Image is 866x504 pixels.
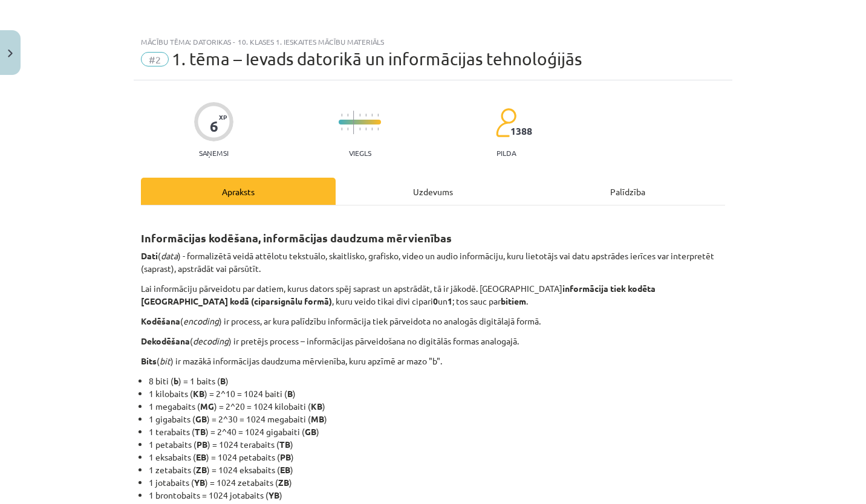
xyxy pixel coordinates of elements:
img: icon-short-line-57e1e144782c952c97e751825c79c345078a6d821885a25fce030b3d8c18986b.svg [365,114,366,117]
div: Apraksts [141,178,336,205]
img: icon-long-line-d9ea69661e0d244f92f715978eff75569469978d946b2353a9bb055b3ed8787d.svg [353,111,354,134]
p: Saņemsi [194,149,233,157]
p: ( ) ir pretējs process – informācijas pārveidošana no digitālās formas analogajā. [141,335,725,347]
p: Viegls [349,149,371,157]
em: data [161,250,178,261]
div: Uzdevums [336,178,530,205]
img: icon-short-line-57e1e144782c952c97e751825c79c345078a6d821885a25fce030b3d8c18986b.svg [347,128,348,131]
em: decoding [193,335,229,346]
p: ( ) - formalizētā veidā attēlotu tekstuālo, skaitlisko, grafisko, video un audio informāciju, kur... [141,250,725,275]
img: icon-short-line-57e1e144782c952c97e751825c79c345078a6d821885a25fce030b3d8c18986b.svg [341,114,342,117]
img: icon-short-line-57e1e144782c952c97e751825c79c345078a6d821885a25fce030b3d8c18986b.svg [341,128,342,131]
strong: KB [311,401,322,412]
strong: 0 [433,296,438,306]
img: icon-close-lesson-0947bae3869378f0d4975bcd49f059093ad1ed9edebbc8119c70593378902aed.svg [8,50,13,57]
strong: YB [194,477,205,488]
strong: B [287,388,293,399]
img: icon-short-line-57e1e144782c952c97e751825c79c345078a6d821885a25fce030b3d8c18986b.svg [359,128,360,131]
strong: Kodēšana [141,315,180,326]
img: students-c634bb4e5e11cddfef0936a35e636f08e4e9abd3cc4e673bd6f9a4125e45ecb1.svg [495,108,516,138]
p: ( ) ir mazākā informācijas daudzuma mērvienība, kuru apzīmē ar mazo "b". [141,355,725,367]
strong: Dati [141,250,158,261]
div: Palīdzība [530,178,725,205]
strong: GB [305,426,316,437]
strong: EB [280,464,290,475]
p: ( ) ir process, ar kura palīdzību informācija tiek pārveidota no analogās digitālajā formā. [141,315,725,328]
li: 1 eksabaits ( ) = 1024 petabaits ( ) [149,451,725,464]
strong: bitiem [501,296,526,306]
strong: 1 [448,296,452,306]
strong: ZB [196,464,207,475]
span: 1. tēma – Ievads datorikā un informācijas tehnoloģijās [172,49,582,69]
img: icon-short-line-57e1e144782c952c97e751825c79c345078a6d821885a25fce030b3d8c18986b.svg [347,114,348,117]
li: 8 biti ( ) = 1 baits ( ) [149,375,725,387]
p: Lai informāciju pārveidotu par datiem, kurus dators spēj saprast un apstrādāt, tā ir jākodē. [GEO... [141,282,725,308]
li: 1 kilobaits ( ) = 2^10 = 1024 baiti ( ) [149,387,725,400]
strong: Bits [141,355,157,366]
em: encoding [183,315,219,326]
img: icon-short-line-57e1e144782c952c97e751825c79c345078a6d821885a25fce030b3d8c18986b.svg [377,114,379,117]
strong: informācija tiek kodēta [GEOGRAPHIC_DATA] kodā (ciparsignālu formā) [141,283,656,306]
strong: PB [280,451,291,462]
strong: Dekodēšana [141,335,190,346]
strong: TB [195,426,206,437]
strong: GB [195,413,207,424]
li: 1 petabaits ( ) = 1024 terabaits ( ) [149,438,725,451]
img: icon-short-line-57e1e144782c952c97e751825c79c345078a6d821885a25fce030b3d8c18986b.svg [371,114,373,117]
li: 1 zetabaits ( ) = 1024 eksabaits ( ) [149,464,725,476]
strong: b [174,375,178,386]
img: icon-short-line-57e1e144782c952c97e751825c79c345078a6d821885a25fce030b3d8c18986b.svg [365,128,366,131]
li: 1 jotabaits ( ) = 1024 zetabaits ( ) [149,476,725,489]
li: 1 gigabaits ( ) = 2^30 = 1024 megabaiti ( ) [149,413,725,425]
img: icon-short-line-57e1e144782c952c97e751825c79c345078a6d821885a25fce030b3d8c18986b.svg [359,114,360,117]
span: XP [219,114,227,120]
img: icon-short-line-57e1e144782c952c97e751825c79c345078a6d821885a25fce030b3d8c18986b.svg [371,128,373,131]
strong: EB [196,451,206,462]
span: #2 [141,52,169,66]
img: icon-short-line-57e1e144782c952c97e751825c79c345078a6d821885a25fce030b3d8c18986b.svg [377,128,379,131]
strong: ZB [278,477,289,488]
strong: PB [197,439,207,450]
div: 6 [210,118,218,135]
strong: MB [311,413,324,424]
em: bit [160,355,171,366]
li: 1 megabaits ( ) = 2^20 = 1024 kilobaiti ( ) [149,400,725,413]
strong: TB [279,439,290,450]
strong: YB [269,489,279,500]
strong: Informācijas kodēšana, informācijas daudzuma mērvienības [141,231,452,245]
li: 1 brontobaits = 1024 jotabaits ( ) [149,489,725,502]
span: 1388 [510,126,532,137]
strong: KB [193,388,204,399]
strong: B [220,375,226,386]
strong: MG [200,401,214,412]
li: 1 terabaits ( ) = 2^40 = 1024 gigabaiti ( ) [149,425,725,438]
p: pilda [496,149,516,157]
div: Mācību tēma: Datorikas - 10. klases 1. ieskaites mācību materiāls [141,37,725,46]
